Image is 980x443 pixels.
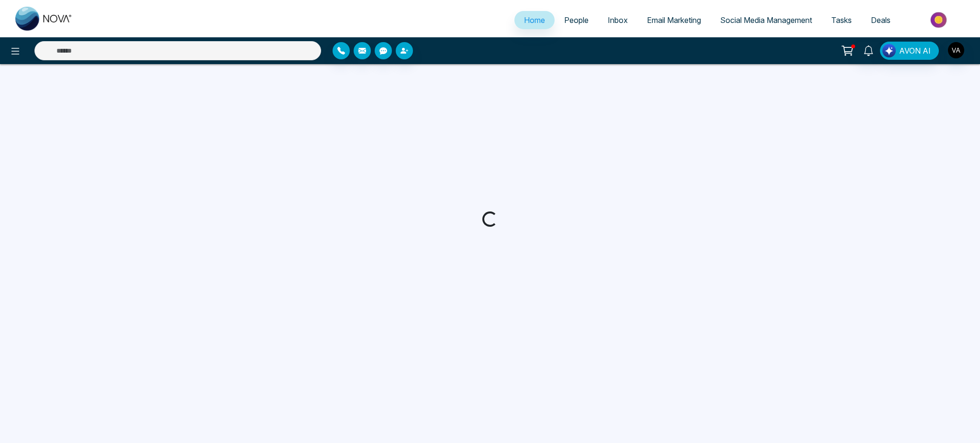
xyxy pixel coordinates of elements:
span: Home [524,15,545,25]
a: Deals [861,11,900,29]
a: Email Marketing [637,11,711,29]
a: Tasks [822,11,861,29]
span: Tasks [831,15,852,25]
img: Market-place.gif [905,9,974,31]
span: People [564,15,589,25]
img: Lead Flow [882,44,896,57]
a: Social Media Management [711,11,822,29]
button: AVON AI [880,42,939,60]
a: People [555,11,598,29]
span: AVON AI [899,45,931,56]
img: User Avatar [948,42,964,58]
span: Inbox [608,15,628,25]
img: Nova CRM Logo [15,7,73,31]
span: Email Marketing [647,15,701,25]
a: Inbox [598,11,637,29]
span: Social Media Management [720,15,812,25]
span: Deals [871,15,891,25]
a: Home [514,11,555,29]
